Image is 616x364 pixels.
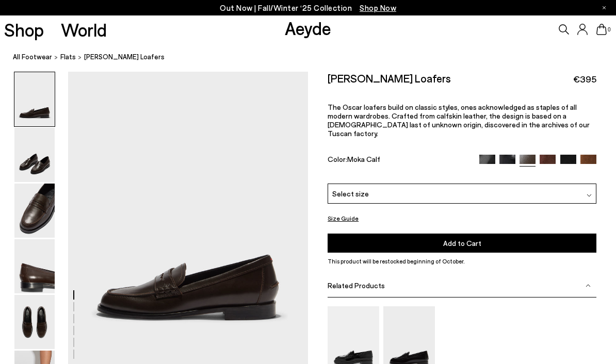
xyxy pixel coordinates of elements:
[596,24,607,35] a: 0
[14,295,55,349] img: Oscar Leather Loafers - Image 5
[347,155,380,163] span: Moka Calf
[4,21,44,39] a: Shop
[14,72,55,126] img: Oscar Leather Loafers - Image 1
[443,239,481,247] span: Add to Cart
[332,188,369,199] span: Select size
[285,17,331,39] a: Aeyde
[328,234,596,253] button: Add to Cart
[14,184,55,238] img: Oscar Leather Loafers - Image 3
[573,73,596,86] span: €395
[14,128,55,182] img: Oscar Leather Loafers - Image 2
[328,257,596,266] p: This product will be restocked beginning of October.
[328,103,590,138] span: The Oscar loafers build on classic styles, ones acknowledged as staples of all modern wardrobes. ...
[328,155,471,167] div: Color:
[60,52,76,62] a: flats
[60,53,76,61] span: flats
[14,239,55,293] img: Oscar Leather Loafers - Image 4
[61,21,107,39] a: World
[13,43,616,72] nav: breadcrumb
[220,2,396,14] p: Out Now | Fall/Winter ‘25 Collection
[84,52,165,62] span: [PERSON_NAME] Loafers
[328,72,451,85] h2: [PERSON_NAME] Loafers
[13,52,52,62] a: All Footwear
[328,281,385,290] span: Related Products
[328,212,359,225] button: Size Guide
[586,283,591,288] img: svg%3E
[587,193,592,198] img: svg%3E
[607,27,612,32] span: 0
[360,3,396,12] span: Navigate to /collections/new-in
